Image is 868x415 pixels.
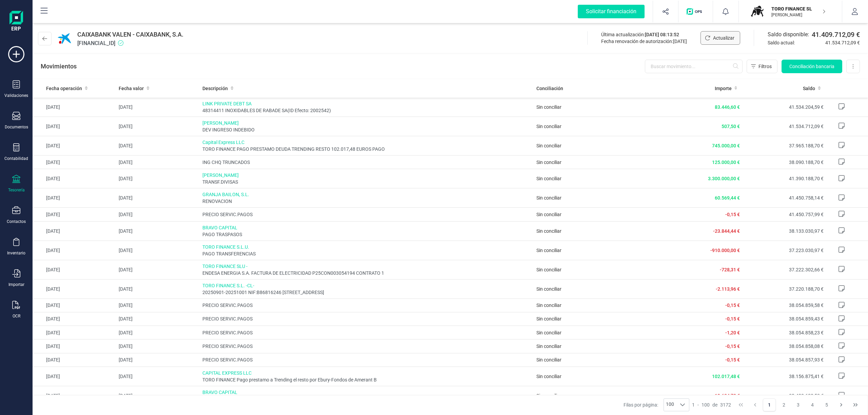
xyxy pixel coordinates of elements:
[743,339,826,353] td: 38.054.858,08 €
[715,85,732,92] span: Importe
[601,31,687,38] div: Última actualización:
[722,124,740,129] span: 507,50 €
[536,212,561,217] span: Sin conciliar
[743,136,826,155] td: 37.965.188,70 €
[664,399,676,411] span: 100
[782,60,842,73] button: Conciliación bancaria
[202,263,531,270] span: TORO FINANCE SLU -
[825,39,860,46] span: 41.534.712,09 €
[33,260,116,279] td: [DATE]
[734,398,747,411] button: First Page
[789,63,834,70] span: Conciliación bancaria
[645,60,743,73] input: Buscar movimiento...
[202,191,531,198] span: GRANJA BAILON, S.L.
[536,124,561,129] span: Sin conciliar
[536,316,561,321] span: Sin conciliar
[712,401,717,408] span: de
[33,98,116,117] td: [DATE]
[849,398,862,411] button: Last Page
[202,289,531,296] span: 20250901-20251001 NIF:B86816246 [STREET_ADDRESS]
[536,195,561,201] span: Sin conciliar
[202,198,531,205] span: RENOVACION
[33,353,116,367] td: [DATE]
[33,367,116,386] td: [DATE]
[715,104,740,110] span: 83.446,60 €
[202,315,531,322] span: PRECIO SERVIC.PAGOS
[116,326,199,339] td: [DATE]
[749,398,762,411] button: Previous Page
[116,298,199,312] td: [DATE]
[202,329,531,336] span: PRECIO SERVIC.PAGOS
[806,398,819,411] button: Page 4
[116,221,199,241] td: [DATE]
[536,143,561,148] span: Sin conciliar
[743,353,826,367] td: 38.054.857,93 €
[33,169,116,188] td: [DATE]
[536,160,561,165] span: Sin conciliar
[743,221,826,241] td: 38.133.030,97 €
[202,270,531,276] span: ENDESA ENERGIA S.A. FACTURA DE ELECTRICIDAD P25CON003054194 CONTRATO 1
[645,32,679,37] span: [DATE] 08:13:52
[33,326,116,339] td: [DATE]
[536,303,561,308] span: Sin conciliar
[202,250,531,257] span: PAGO TRANSFERENCIAS
[116,367,199,386] td: [DATE]
[716,286,740,292] span: -2.113,96 €
[758,63,772,70] span: Filtros
[202,343,531,350] span: PRECIO SERVIC.PAGOS
[202,146,531,152] span: TORO FINANCE PAGO PRESTAMO DEUDA TRENDING RESTO 102.017,48 EUROS PAGO
[202,139,531,146] span: Capital Express LLC
[33,136,116,155] td: [DATE]
[116,98,199,117] td: [DATE]
[202,120,531,126] span: [PERSON_NAME]
[725,357,740,362] span: -0,15 €
[202,231,531,238] span: PAGO TRASPASOS
[725,212,740,217] span: -0,15 €
[835,398,848,411] button: Next Page
[715,195,740,201] span: 60.569,44 €
[202,100,531,107] span: LINK PRIVATE DEBT SA
[763,398,776,411] button: Page 1
[725,344,740,349] span: -0,15 €
[77,30,183,39] span: CAIXABANK VALEN - CAIXABANK, S.A.
[692,401,695,408] span: 1
[202,370,531,376] span: CAPITAL EXPRESS LLC
[743,386,826,405] td: 38.480.620,53 €
[41,62,77,71] p: Movimientos
[9,11,23,33] img: Logo Finanedi
[8,282,24,287] div: Importar
[743,155,826,169] td: 38.090.188,70 €
[750,4,765,19] img: TO
[116,260,199,279] td: [DATE]
[812,30,860,39] span: 41.409.712,09 €
[33,188,116,208] td: [DATE]
[713,35,734,41] span: Actualizar
[7,219,26,224] div: Contactos
[33,221,116,241] td: [DATE]
[570,1,653,22] button: Solicitar financiación
[116,241,199,260] td: [DATE]
[116,279,199,298] td: [DATE]
[673,39,687,44] span: [DATE]
[820,398,833,411] button: Page 5
[33,208,116,221] td: [DATE]
[743,279,826,298] td: 37.220.188,70 €
[536,85,563,92] span: Conciliación
[202,356,531,363] span: PRECIO SERVIC.PAGOS
[202,107,531,114] span: 48314411 INOXIDABLES DE RABADE SA(ID Efecto: 2002542)
[33,155,116,169] td: [DATE]
[777,398,790,411] button: Page 2
[747,60,777,73] button: Filtros
[116,188,199,208] td: [DATE]
[202,389,531,396] span: BRAVO CAPITAL
[743,208,826,221] td: 41.450.757,99 €
[601,38,687,45] div: Fecha renovación de autorización:
[803,85,815,92] span: Saldo
[116,169,199,188] td: [DATE]
[202,302,531,309] span: PRECIO SERVIC.PAGOS
[536,176,561,181] span: Sin conciliar
[712,160,740,165] span: 125.000,00 €
[792,398,805,411] button: Page 3
[713,228,740,234] span: -23.844,44 €
[202,159,531,166] span: ING CHQ TRUNCADOS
